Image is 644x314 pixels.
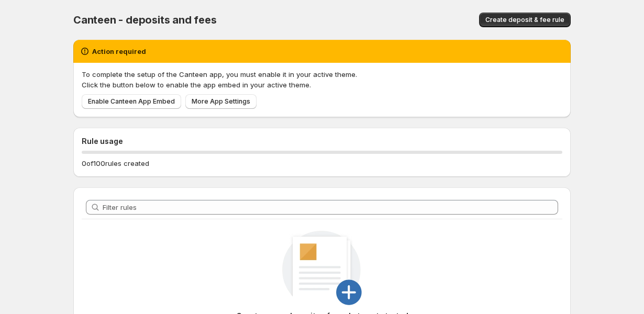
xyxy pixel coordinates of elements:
[103,200,558,215] input: Filter rules
[82,80,562,90] p: Click the button below to enable the app embed in your active theme.
[185,94,257,109] a: More App Settings
[82,136,562,147] h2: Rule usage
[192,97,250,106] span: More App Settings
[82,158,149,169] p: 0 of 100 rules created
[479,13,571,27] button: Create deposit & fee rule
[92,46,146,57] h2: Action required
[88,97,175,106] span: Enable Canteen App Embed
[485,16,564,24] span: Create deposit & fee rule
[82,94,181,109] a: Enable Canteen App Embed
[73,14,217,26] span: Canteen - deposits and fees
[82,69,562,80] p: To complete the setup of the Canteen app, you must enable it in your active theme.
